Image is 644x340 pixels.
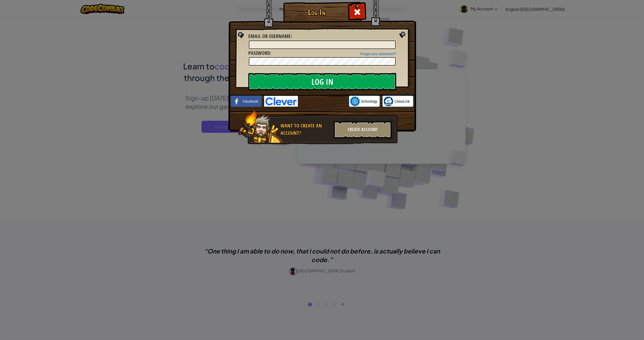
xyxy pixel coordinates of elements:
span: Email or Username [248,33,291,39]
span: ClassLink [394,99,410,104]
span: Schoology [361,99,377,104]
img: classlink-logo-small.png [384,97,393,106]
iframe: Sign in with Google Button [298,96,349,107]
a: Forgot your password? [360,52,396,56]
input: Log In [248,73,396,91]
h1: Log In [285,8,349,17]
img: schoology.png [350,97,360,106]
label: : [248,33,292,40]
img: clever-logo-blue.png [264,96,298,107]
img: facebook_small.png [232,97,242,106]
div: Create Account [334,121,392,139]
label: : [248,50,271,57]
span: Facebook [243,99,258,104]
span: Password [248,50,270,56]
div: Want to create an account? [280,122,331,137]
